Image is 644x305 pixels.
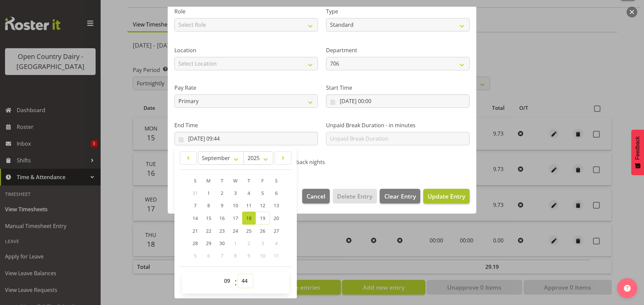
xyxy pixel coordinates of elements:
span: T [248,177,250,184]
a: 26 [256,225,270,237]
input: Click to select... [326,94,470,108]
span: 24 [233,228,238,234]
span: 2 [248,240,250,246]
span: 31 [193,190,198,196]
span: 6 [207,252,210,259]
span: 13 [274,202,279,209]
button: Delete Entry [333,189,377,204]
a: 19 [256,212,270,225]
span: Update Entry [428,192,465,200]
button: Feedback - Show survey [631,130,644,175]
a: 16 [215,212,229,225]
a: 18 [242,212,256,225]
input: Unpaid Break Duration [326,132,470,145]
span: 11 [274,252,279,259]
a: 3 [229,187,242,199]
span: 8 [207,202,210,209]
span: 21 [193,228,198,234]
span: 28 [193,240,198,246]
span: 2 [221,190,223,196]
span: 5 [194,252,197,259]
a: 15 [202,212,215,225]
a: 8 [202,199,215,212]
span: 12 [260,202,265,209]
span: S [194,177,197,184]
label: Pay Rate [174,84,318,92]
span: 4 [248,190,250,196]
span: 29 [206,240,211,246]
label: Unpaid Break Duration - in minutes [326,121,470,129]
button: Update Entry [423,189,470,204]
span: 20 [274,215,279,221]
label: Role [174,7,318,15]
a: 30 [215,237,229,249]
label: Department [326,46,470,54]
span: Call back nights [282,159,325,165]
span: 1 [234,240,237,246]
a: 23 [215,225,229,237]
a: 22 [202,225,215,237]
label: Location [174,46,318,54]
a: 17 [229,212,242,225]
label: End Time [174,121,318,129]
a: 14 [189,212,202,225]
a: 24 [229,225,242,237]
span: 16 [219,215,225,221]
a: 7 [189,199,202,212]
a: 10 [229,199,242,212]
span: 18 [246,215,252,221]
a: 21 [189,225,202,237]
span: 10 [233,202,238,209]
img: help-xxl-2.png [624,285,631,292]
a: 27 [270,225,283,237]
a: 25 [242,225,256,237]
span: 7 [194,202,197,209]
span: 8 [234,252,237,259]
span: 9 [221,202,223,209]
span: 22 [206,228,211,234]
a: 29 [202,237,215,249]
span: 30 [219,240,225,246]
span: 11 [246,202,252,209]
span: 3 [261,240,264,246]
span: Cancel [307,192,325,201]
span: 5 [261,190,264,196]
span: 14 [193,215,198,221]
span: M [206,177,211,184]
a: 28 [189,237,202,249]
a: 9 [215,199,229,212]
span: : [234,274,237,291]
span: 15 [206,215,211,221]
label: Start Time [326,84,470,92]
a: 6 [270,187,283,199]
a: 11 [242,199,256,212]
a: 13 [270,199,283,212]
a: 12 [256,199,270,212]
input: Click to select... [174,132,318,145]
span: S [275,177,278,184]
span: Delete Entry [337,192,372,201]
span: 9 [248,252,250,259]
span: 7 [221,252,223,259]
span: 1 [207,190,210,196]
span: 27 [274,228,279,234]
span: T [221,177,223,184]
span: Clear Entry [384,192,416,201]
button: Cancel [302,189,330,204]
a: 20 [270,212,283,225]
span: Feedback [635,136,641,160]
span: 19 [260,215,265,221]
a: 1 [202,187,215,199]
span: 6 [275,190,278,196]
span: W [233,177,237,184]
a: 2 [215,187,229,199]
a: 5 [256,187,270,199]
span: 3 [234,190,237,196]
button: Clear Entry [380,189,420,204]
span: 23 [219,228,225,234]
span: 10 [260,252,265,259]
a: 4 [242,187,256,199]
span: 17 [233,215,238,221]
span: 4 [275,240,278,246]
span: 25 [246,228,252,234]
